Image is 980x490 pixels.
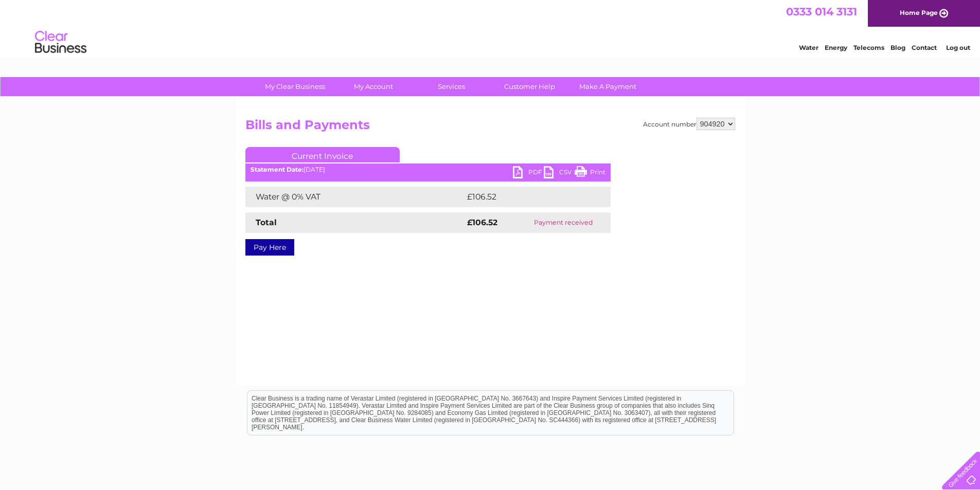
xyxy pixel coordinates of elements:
a: My Clear Business [253,77,337,96]
a: PDF [513,166,544,181]
a: CSV [544,166,575,181]
div: Account number [643,118,735,130]
img: logo.png [34,27,87,58]
a: Water [799,44,818,51]
td: Water @ 0% VAT [245,187,465,207]
a: Blog [890,44,905,51]
a: Log out [946,44,970,51]
a: My Account [331,77,416,96]
a: Contact [912,44,937,51]
a: Make A Payment [565,77,650,96]
div: Clear Business is a trading name of Verastar Limited (registered in [GEOGRAPHIC_DATA] No. 3667643... [247,6,734,50]
a: Telecoms [853,44,884,51]
td: Payment received [516,212,610,233]
a: Services [409,77,494,96]
a: Print [575,166,605,181]
a: Current Invoice [245,147,400,162]
a: Pay Here [245,239,294,256]
a: 0333 014 3131 [786,5,857,18]
b: Statement Date: [251,166,304,173]
a: Energy [825,44,847,51]
h2: Bills and Payments [245,118,735,137]
strong: £106.52 [467,217,497,227]
strong: Total [256,217,277,227]
a: Customer Help [487,77,572,96]
td: £106.52 [465,187,592,207]
div: [DATE] [245,166,611,173]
